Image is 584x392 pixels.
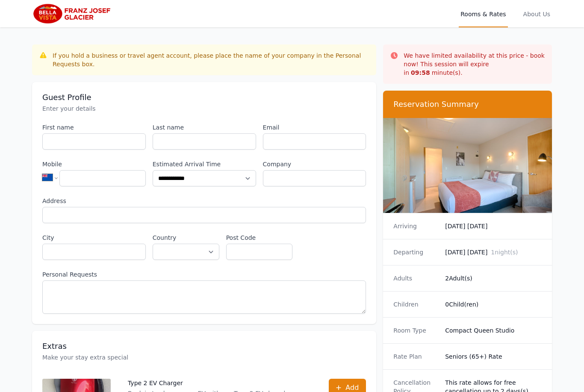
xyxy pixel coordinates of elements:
label: Estimated Arrival Time [153,160,256,168]
span: 1 night(s) [491,249,518,256]
p: We have limited availability at this price - book now! This session will expire in minute(s). [404,51,545,77]
dt: Departing [393,248,438,256]
label: Country [153,233,219,242]
dd: 0 Child(ren) [445,300,542,309]
dd: [DATE] [DATE] [445,248,542,256]
p: Enter your details [42,104,366,113]
dt: Rate Plan [393,352,438,361]
dd: [DATE] [DATE] [445,222,542,230]
dt: Adults [393,274,438,283]
label: Last name [153,123,256,132]
dd: Compact Queen Studio [445,326,542,335]
h3: Reservation Summary [393,99,542,109]
label: First name [42,123,146,132]
dt: Arriving [393,222,438,230]
label: Email [263,123,366,132]
img: Compact Queen Studio [383,118,552,213]
p: Type 2 EV Charger [128,379,312,387]
label: Mobile [42,160,146,168]
h3: Extras [42,341,366,351]
dd: Seniors (65+) Rate [445,352,542,361]
img: Bella Vista Franz Josef Glacier [32,3,114,24]
p: Make your stay extra special [42,353,366,362]
strong: 09 : 58 [411,69,430,76]
label: Personal Requests [42,270,366,279]
label: Post Code [226,233,293,242]
h3: Guest Profile [42,92,366,103]
dt: Room Type [393,326,438,335]
dd: 2 Adult(s) [445,274,542,283]
label: Address [42,197,366,205]
label: City [42,233,146,242]
dt: Children [393,300,438,309]
div: If you hold a business or travel agent account, please place the name of your company in the Pers... [53,51,369,68]
label: Company [263,160,366,168]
